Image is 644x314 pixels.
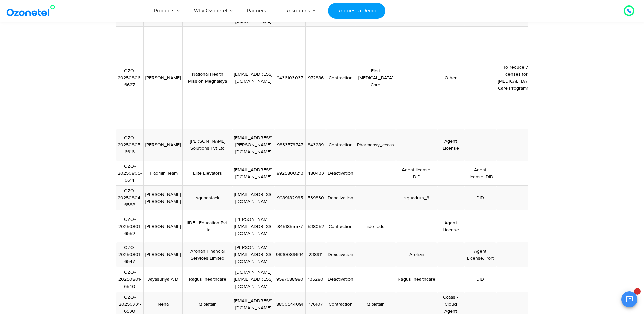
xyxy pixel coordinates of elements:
[355,210,396,242] td: iide_edu
[437,210,464,242] td: Agent License
[355,129,396,161] td: Pharmeasy_ccaas
[144,129,183,161] td: [PERSON_NAME]
[306,186,326,210] td: 539830
[274,161,306,186] td: 8925800213
[274,210,306,242] td: 8451855577
[396,161,437,186] td: Agent license, DID
[464,242,496,267] td: Agent License, Port
[437,27,464,129] td: Other
[326,267,355,292] td: Deactivation
[144,210,183,242] td: [PERSON_NAME]
[355,27,396,129] td: First [MEDICAL_DATA] Care
[621,291,637,307] button: Open chat
[232,267,274,292] td: [DOMAIN_NAME][EMAIL_ADDRESS][DOMAIN_NAME]
[144,242,183,267] td: [PERSON_NAME]
[232,27,274,129] td: [EMAIL_ADDRESS][DOMAIN_NAME]
[144,186,183,210] td: [PERSON_NAME] [PERSON_NAME]
[183,186,232,210] td: squadstack
[326,129,355,161] td: Contraction
[232,186,274,210] td: [EMAIL_ADDRESS][DOMAIN_NAME]
[183,210,232,242] td: IIDE - Education Pvt. Ltd
[326,161,355,186] td: Deactivation
[396,267,437,292] td: Ragus_healthcare
[183,129,232,161] td: [PERSON_NAME] Solutions Pvt Ltd
[232,210,274,242] td: [PERSON_NAME][EMAIL_ADDRESS][DOMAIN_NAME]
[274,27,306,129] td: 9436103037
[306,210,326,242] td: 538052
[306,267,326,292] td: 135280
[274,242,306,267] td: 9830089694
[328,3,385,19] a: Request a Demo
[396,186,437,210] td: squadrun_3
[326,186,355,210] td: Deactivation
[326,210,355,242] td: Contraction
[274,267,306,292] td: 9597688980
[464,186,496,210] td: DID
[232,129,274,161] td: [EMAIL_ADDRESS][PERSON_NAME][DOMAIN_NAME]
[116,210,144,242] td: OZO-20250801-6552
[116,267,144,292] td: OZO-20250801-6540
[464,161,496,186] td: Agent License, DID
[437,129,464,161] td: Agent License
[144,161,183,186] td: IT admin Team
[464,267,496,292] td: DID
[183,267,232,292] td: Ragus_healthcare
[274,186,306,210] td: 9989182935
[116,242,144,267] td: OZO-20250801-6547
[306,27,326,129] td: 972886
[232,161,274,186] td: [EMAIL_ADDRESS][DOMAIN_NAME]
[232,242,274,267] td: [PERSON_NAME][EMAIL_ADDRESS][DOMAIN_NAME]
[183,242,232,267] td: Arohan Financial Services Limited
[326,242,355,267] td: Deactivation
[274,129,306,161] td: 9833573747
[116,161,144,186] td: OZO-20250805-6614
[306,129,326,161] td: 843289
[496,27,535,129] td: To reduce 7 licenses for [MEDICAL_DATA] Care Programme
[144,27,183,129] td: [PERSON_NAME]
[183,161,232,186] td: Elite Elevators
[144,267,183,292] td: Jayasuriya A D
[116,27,144,129] td: OZO-20250806-6627
[183,27,232,129] td: National Health Mission Meghalaya
[306,242,326,267] td: 238911
[634,288,641,295] span: 3
[306,161,326,186] td: 480433
[396,242,437,267] td: Arohan
[116,186,144,210] td: OZO-20250804-6588
[116,129,144,161] td: OZO-20250805-6616
[326,27,355,129] td: Contraction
